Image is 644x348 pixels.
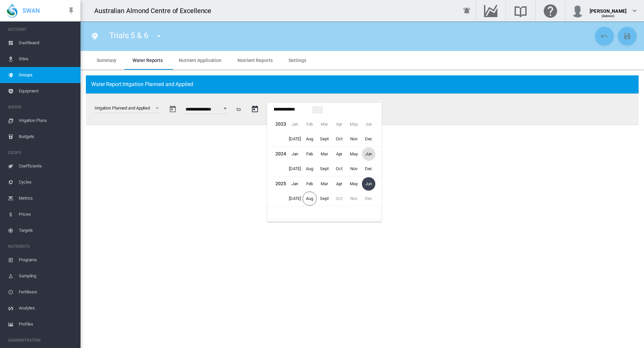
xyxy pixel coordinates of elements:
[287,161,302,177] td: July 2024
[287,147,302,162] td: January 2024
[332,147,346,161] span: Apr
[346,177,361,192] td: May 2025
[332,177,346,192] td: April 2025
[267,147,287,162] td: 2024
[288,162,302,176] span: [DATE]
[362,147,375,161] span: Jun
[332,147,346,162] td: April 2024
[288,177,302,191] span: Jan
[287,117,302,132] td: January 2023
[361,161,381,177] td: December 2024
[302,191,317,206] td: August 2025
[318,162,331,176] span: Sept
[317,147,332,162] td: March 2024
[303,162,316,176] span: Aug
[332,132,346,146] span: Oct
[332,117,346,132] td: April 2023
[346,117,361,132] td: May 2023
[347,162,361,176] span: Nov
[302,161,317,177] td: August 2024
[317,117,332,132] td: March 2023
[346,161,361,177] td: November 2024
[346,147,361,162] td: May 2024
[332,162,346,176] span: Oct
[302,132,317,147] td: August 2023
[361,191,381,206] td: December 2025
[317,191,332,206] td: September 2025
[302,147,317,162] td: February 2024
[362,132,375,146] span: Dec
[317,132,332,147] td: September 2023
[267,117,287,132] td: 2023
[287,191,302,206] td: July 2025
[318,132,331,146] span: Sept
[346,132,361,147] td: November 2023
[303,147,316,161] span: Feb
[303,192,317,206] span: Aug
[302,117,317,132] td: February 2023
[361,177,381,192] td: June 2025
[317,161,332,177] td: September 2024
[287,132,302,147] td: July 2023
[332,132,346,147] td: October 2023
[267,177,287,192] td: 2025
[288,132,302,146] span: [DATE]
[361,117,381,132] td: June 2023
[332,177,346,191] span: Apr
[361,147,381,162] td: June 2024
[267,117,381,221] md-calendar: Calendar
[347,147,361,161] span: May
[362,162,375,176] span: Dec
[303,177,316,191] span: Feb
[347,177,361,191] span: May
[288,147,302,161] span: Jan
[318,147,331,161] span: Mar
[302,177,317,192] td: February 2025
[318,177,331,191] span: Mar
[287,177,302,192] td: January 2025
[361,132,381,147] td: December 2023
[332,191,346,206] td: October 2025
[347,132,361,146] span: Nov
[303,132,316,146] span: Aug
[346,191,361,206] td: November 2025
[288,192,302,205] span: [DATE]
[318,192,331,205] span: Sept
[317,177,332,192] td: March 2025
[362,177,375,191] span: Jun
[332,161,346,177] td: October 2024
